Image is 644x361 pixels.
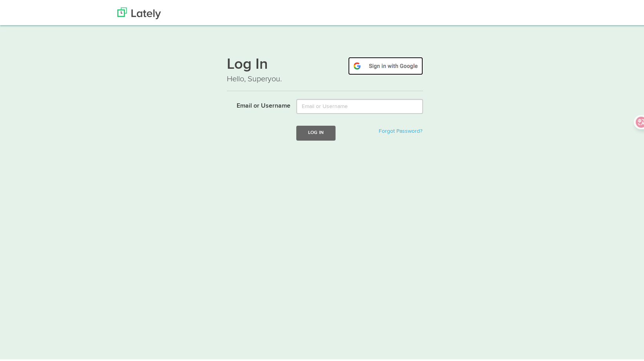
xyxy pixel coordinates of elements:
[227,72,423,83] p: Hello, Superyou.
[227,55,423,72] h1: Log In
[296,97,423,112] input: Email or Username
[117,6,161,18] img: Lately
[221,97,290,109] label: Email or Username
[379,127,422,132] a: Forgot Password?
[348,55,423,73] img: google-signin.png
[296,124,336,139] button: Log In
